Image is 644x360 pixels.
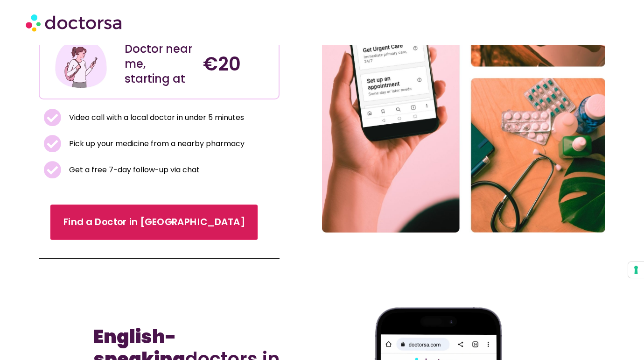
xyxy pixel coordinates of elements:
span: Get a free 7-day follow-up via chat [67,163,200,176]
a: Find a Doctor in [GEOGRAPHIC_DATA] [50,205,258,240]
div: Doctor near me, starting at [125,42,193,86]
span: Find a Doctor in [GEOGRAPHIC_DATA] [63,216,245,229]
span: Video call with a local doctor in under 5 minutes [67,111,244,124]
img: Illustration depicting a young woman in a casual outfit, engaged with her smartphone. She has a p... [54,36,109,92]
h4: €20 [203,53,272,75]
span: Pick up your medicine from a nearby pharmacy [67,137,245,150]
button: Your consent preferences for tracking technologies [628,262,644,278]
